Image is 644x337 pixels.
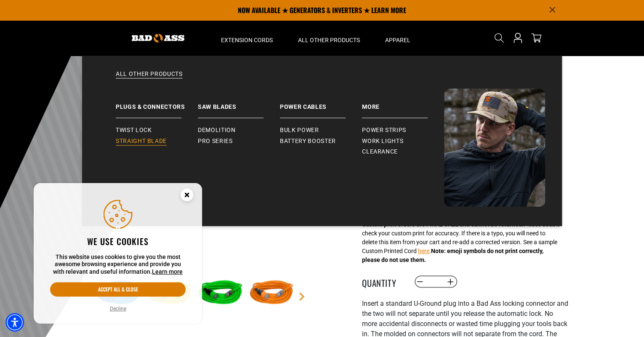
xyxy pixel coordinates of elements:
img: green [196,269,245,318]
a: Twist Lock [116,125,198,136]
img: Bad Ass Extension Cords [444,89,545,207]
span: Apparel [385,36,410,44]
a: All Other Products [99,70,545,89]
aside: Cookie Consent [34,183,202,324]
button: Decline [107,305,129,313]
a: Plugs & Connectors [116,89,198,118]
a: cart [530,33,543,43]
button: Close this option [172,183,202,209]
a: Power Strips [362,125,444,136]
span: Pro Series [198,137,232,145]
a: Battery Booster More Power Strips [362,89,444,118]
h2: We use cookies [50,236,186,247]
span: Battery Booster [280,137,336,145]
a: Battery Booster [280,136,362,147]
button: here [418,247,429,256]
summary: All Other Products [285,20,373,56]
a: Straight Blade [116,136,198,147]
span: Straight Blade [116,137,167,145]
a: This website uses cookies to give you the most awesome browsing experience and provide you with r... [152,268,183,275]
a: Work Lights [362,136,444,147]
a: Open this option [511,20,524,56]
summary: Extension Cords [208,20,285,56]
span: Clearance [362,148,398,156]
a: Pro Series [198,136,280,147]
div: Accessibility Menu [5,313,24,332]
span: Work Lights [362,137,403,145]
span: All Other Products [298,36,360,44]
span: Extension Cords [221,36,273,44]
p: This website uses cookies to give you the most awesome browsing experience and provide you with r... [50,253,186,276]
span: Power Strips [362,127,406,134]
span: Demolition [198,127,235,134]
a: Clearance [362,146,444,157]
a: Power Cables [280,89,362,118]
a: Next [298,292,306,301]
a: Saw Blades [198,89,280,118]
label: Quantity [362,276,404,287]
span: Twist Lock [116,127,152,134]
summary: Apparel [373,20,423,56]
strong: Note: emoji symbols do not print correctly, please do not use them. [362,248,543,263]
strong: Custom print orders are FINAL SALE and cannot be returned. [362,221,524,228]
button: Accept all & close [50,282,186,297]
summary: Search [492,31,506,45]
span: Bulk Power [280,127,319,134]
a: Demolition [198,125,280,136]
a: Bulk Power [280,125,362,136]
img: Bad Ass Extension Cords [132,34,184,43]
div: Please double check your custom print for accuracy. If there is a typo, you will need to delete t... [362,220,560,264]
img: orange [247,269,296,318]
